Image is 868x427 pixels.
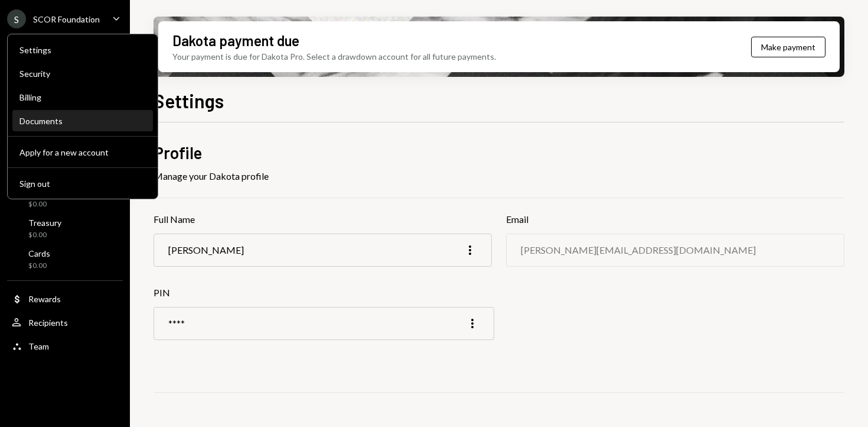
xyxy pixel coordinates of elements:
div: Rewards [28,294,61,304]
div: $0.00 [28,199,57,209]
button: Apply for a new account [12,142,153,163]
a: Team [7,335,123,357]
button: Make payment [751,37,825,57]
div: $0.00 [28,261,50,271]
a: Recipients [7,312,123,333]
a: Settings [12,39,153,60]
div: [PERSON_NAME][EMAIL_ADDRESS][DOMAIN_NAME] [521,244,756,255]
a: Billing [12,86,153,108]
h3: PIN [154,286,494,300]
div: Team [28,341,49,351]
div: Billing [19,92,146,102]
div: Cards [28,248,50,258]
a: Documents [12,110,153,131]
h1: Settings [154,89,224,112]
div: SCOR Foundation [33,14,100,24]
div: [PERSON_NAME] [168,244,244,255]
a: Rewards [7,288,123,309]
div: S [7,9,26,28]
h3: Email [506,212,844,227]
div: $0.00 [28,230,61,240]
button: Sign out [12,173,153,195]
div: Apply for a new account [19,147,146,157]
a: Cards$0.00 [7,245,123,273]
div: Settings [19,45,146,55]
a: Treasury$0.00 [7,214,123,242]
div: Your payment is due for Dakota Pro. Select a drawdown account for all future payments. [172,50,496,63]
div: Manage your Dakota profile [154,169,844,183]
div: Dakota payment due [172,31,299,50]
a: Security [12,63,153,84]
div: Security [19,69,146,79]
div: Sign out [19,179,146,189]
div: Recipients [28,318,68,328]
h3: Full Name [154,212,492,227]
div: Treasury [28,218,61,228]
div: Documents [19,116,146,126]
h2: Profile [154,141,844,164]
